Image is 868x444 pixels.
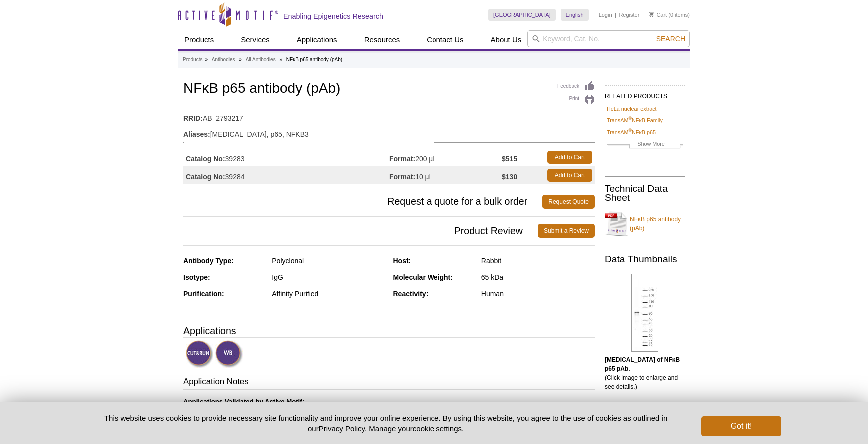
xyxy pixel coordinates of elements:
b: Applications Validated by Active Motif: [183,398,304,405]
strong: Aliases: [183,130,210,139]
button: Got it! [701,416,781,436]
b: [MEDICAL_DATA] of NFκB p65 pAb. [605,356,680,372]
a: Print [557,94,595,105]
a: Cart [649,11,667,18]
a: TransAM®NFκB Family [607,116,663,125]
a: Request Quote [542,195,595,209]
input: Keyword, Cat. No. [527,30,690,47]
a: Add to Cart [547,151,592,164]
a: Applications [291,30,343,49]
div: Rabbit [481,256,595,265]
img: Your Cart [649,12,654,17]
a: Contact Us [421,30,469,49]
strong: RRID: [183,114,203,123]
li: » [279,57,282,62]
span: Request a quote for a bulk order [183,195,542,209]
td: [MEDICAL_DATA], p65, NFKB3 [183,124,595,140]
a: NFκB p65 antibody (pAb) [605,209,685,239]
h3: Applications [183,323,595,338]
strong: Format: [389,172,415,181]
img: Western Blot Validated [215,340,243,368]
td: 39283 [183,148,389,166]
strong: Purification: [183,290,224,298]
img: NFκB p65 antibody (pAb) tested by Western blot. [631,274,658,352]
a: Feedback [557,81,595,92]
td: AB_2793217 [183,108,595,124]
p: (Click image to enlarge and see details.) [605,355,685,391]
img: CUT&RUN Validated [186,340,213,368]
td: 200 µl [389,148,502,166]
a: Login [599,11,612,18]
h2: Data Thumbnails [605,255,685,264]
a: Services [235,30,276,49]
td: 10 µl [389,166,502,184]
div: IgG [272,273,385,282]
sup: ® [628,128,632,133]
span: Search [656,35,685,43]
h2: Enabling Epigenetics Research [283,12,383,21]
div: Human [481,289,595,298]
a: Antibodies [212,55,235,64]
strong: Antibody Type: [183,257,234,265]
h1: NFκB p65 antibody (pAb) [183,81,595,98]
li: » [205,57,208,62]
a: Submit a Review [538,224,595,238]
h3: Application Notes [183,376,595,390]
strong: Catalog No: [186,172,225,181]
strong: Isotype: [183,273,210,281]
strong: $130 [502,172,517,181]
strong: Format: [389,154,415,163]
li: NFκB p65 antibody (pAb) [286,57,342,62]
strong: Molecular Weight: [393,273,453,281]
a: HeLa nuclear extract [607,104,657,113]
p: This website uses cookies to provide necessary site functionality and improve your online experie... [87,413,685,434]
a: Register [619,11,639,18]
div: 65 kDa [481,273,595,282]
p: 1:500 - 1:2,000 dilution CUT&RUN: 1 µl per 50 µl reaction [183,397,595,424]
li: | [615,9,616,21]
a: Show More [607,139,683,151]
a: Products [183,55,202,64]
sup: ® [628,116,632,121]
td: 39284 [183,166,389,184]
button: Search [653,34,688,43]
div: Affinity Purified [272,289,385,298]
a: About Us [485,30,528,49]
h2: Technical Data Sheet [605,184,685,202]
a: Add to Cart [547,169,592,182]
a: Resources [358,30,406,49]
h2: RELATED PRODUCTS [605,85,685,103]
li: (0 items) [649,9,690,21]
strong: Host: [393,257,411,265]
strong: $515 [502,154,517,163]
a: Privacy Policy [319,424,365,433]
button: cookie settings [413,424,462,433]
a: TransAM®NFκB p65 [607,128,656,137]
div: Polyclonal [272,256,385,265]
a: [GEOGRAPHIC_DATA] [488,9,556,21]
a: All Antibodies [246,55,276,64]
li: » [239,57,242,62]
span: Product Review [183,224,538,238]
strong: Reactivity: [393,290,429,298]
a: English [561,9,589,21]
a: Products [178,30,220,49]
strong: Catalog No: [186,154,225,163]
